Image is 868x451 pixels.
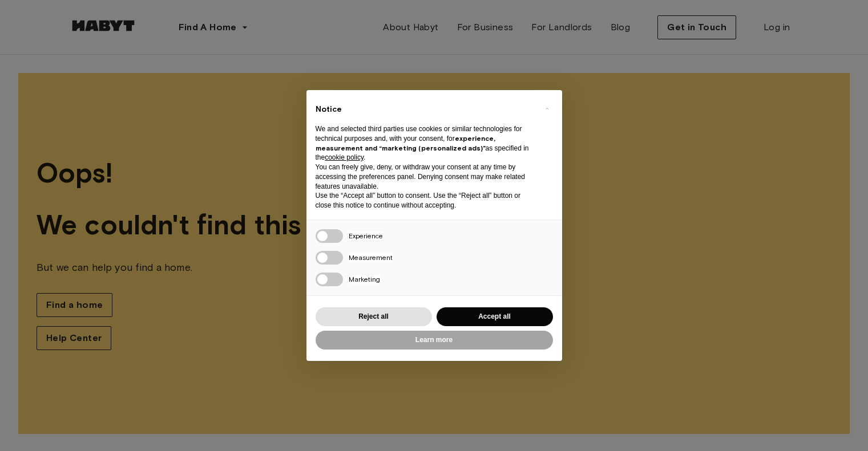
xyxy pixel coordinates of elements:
[545,101,549,115] span: ×
[437,307,553,326] button: Accept all
[538,99,556,117] button: Close this notice
[325,153,364,161] a: cookie policy
[316,124,535,162] p: We and selected third parties use cookies or similar technologies for technical purposes and, wit...
[349,275,380,283] span: Marketing
[316,331,553,350] button: Learn more
[316,134,495,152] strong: experience, measurement and “marketing (personalized ads)”
[316,162,535,191] p: You can freely give, deny, or withdraw your consent at any time by accessing the preferences pane...
[316,307,432,326] button: Reject all
[349,231,383,240] span: Experience
[349,253,393,262] span: Measurement
[316,191,535,210] p: Use the “Accept all” button to consent. Use the “Reject all” button or close this notice to conti...
[316,104,535,115] h2: Notice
